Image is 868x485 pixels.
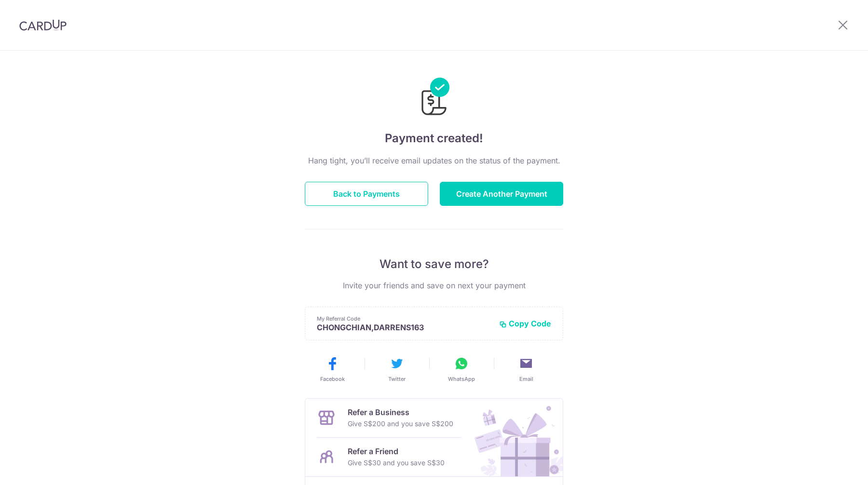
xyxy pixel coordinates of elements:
[348,406,453,418] p: Refer a Business
[440,182,563,206] button: Create Another Payment
[806,456,858,480] iframe: Opens a widget where you can find more information
[317,323,491,332] p: CHONGCHIAN,DARRENS163
[499,319,551,328] button: Copy Code
[305,280,563,291] p: Invite your friends and save on next your payment
[348,418,453,430] p: Give S$200 and you save S$200
[305,130,563,147] h4: Payment created!
[348,445,445,457] p: Refer a Friend
[304,356,361,383] button: Facebook
[419,78,449,118] img: Payments
[305,182,428,206] button: Back to Payments
[348,457,445,469] p: Give S$30 and you save S$30
[433,356,490,383] button: WhatsApp
[368,356,425,383] button: Twitter
[317,315,491,323] p: My Referral Code
[388,375,406,383] span: Twitter
[465,399,563,476] img: Refer
[305,256,563,272] p: Want to save more?
[519,375,533,383] span: Email
[305,155,563,166] p: Hang tight, you’ll receive email updates on the status of the payment.
[498,356,555,383] button: Email
[19,19,67,31] img: CardUp
[448,375,475,383] span: WhatsApp
[320,375,345,383] span: Facebook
